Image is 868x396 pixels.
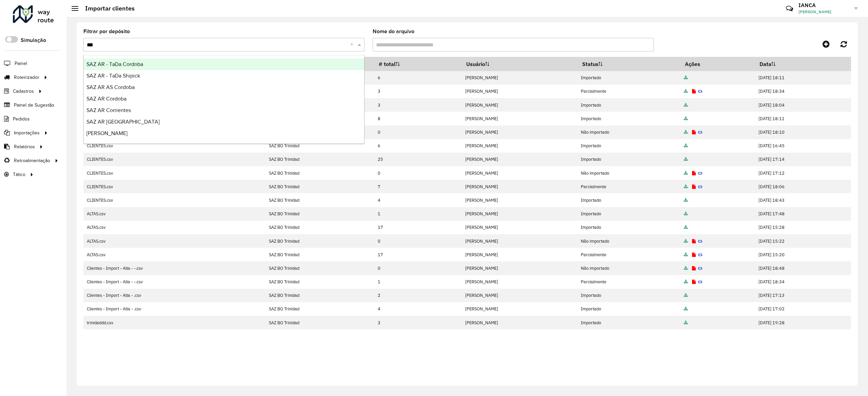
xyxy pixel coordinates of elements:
[462,85,577,98] td: [PERSON_NAME]
[83,193,265,207] td: CLIENTES.csv
[698,184,703,190] a: Reimportar
[577,316,680,329] td: Importado
[265,302,374,316] td: SAZ BO Trinidad
[374,98,461,112] td: 3
[13,88,34,95] span: Cadastros
[21,36,46,44] label: Simulação
[265,139,374,153] td: SAZ BO Trinidad
[83,55,364,144] ng-dropdown-panel: Options list
[83,139,265,153] td: CLIENTES.csv
[374,180,461,193] td: 7
[462,289,577,302] td: [PERSON_NAME]
[755,302,851,316] td: [DATE] 17:02
[265,166,374,180] td: SAZ BO Trinidad
[684,143,688,149] a: Arquivo completo
[462,71,577,85] td: [PERSON_NAME]
[684,279,688,285] a: Arquivo completo
[698,129,703,135] a: Reimportar
[755,180,851,193] td: [DATE] 18:06
[374,85,461,98] td: 3
[374,193,461,207] td: 4
[86,61,143,67] span: SAZ AR - TaDa Cordoba
[462,153,577,166] td: [PERSON_NAME]
[83,180,265,193] td: CLIENTES.csv
[577,261,680,275] td: Não importado
[684,197,688,203] a: Arquivo completo
[755,221,851,234] td: [DATE] 15:28
[755,193,851,207] td: [DATE] 18:43
[692,252,696,258] a: Exibir log de erros
[692,129,696,135] a: Exibir log de erros
[755,248,851,261] td: [DATE] 15:20
[374,261,461,275] td: 0
[265,193,374,207] td: SAZ BO Trinidad
[462,180,577,193] td: [PERSON_NAME]
[692,279,696,285] a: Exibir log de erros
[684,224,688,230] a: Arquivo completo
[462,275,577,289] td: [PERSON_NAME]
[577,98,680,112] td: Importado
[83,248,265,261] td: ALTAS.csv
[462,98,577,112] td: [PERSON_NAME]
[698,265,703,271] a: Reimportar
[755,85,851,98] td: [DATE] 18:34
[374,139,461,153] td: 6
[755,126,851,139] td: [DATE] 18:10
[374,248,461,261] td: 17
[374,71,461,85] td: 6
[83,166,265,180] td: CLIENTES.csv
[577,275,680,289] td: Parcialmente
[13,115,30,123] span: Pedidos
[698,170,703,176] a: Reimportar
[374,275,461,289] td: 1
[83,261,265,275] td: Clientes - Import - Alta - -.csv
[782,1,797,16] a: Contato Rápido
[86,96,126,102] span: SAZ AR Cordoba
[755,289,851,302] td: [DATE] 17:13
[265,248,374,261] td: SAZ BO Trinidad
[374,112,461,125] td: 8
[350,41,356,49] span: Clear all
[684,75,688,81] a: Arquivo completo
[86,73,140,79] span: SAZ AR - TaDa Shipick
[577,166,680,180] td: Não importado
[698,279,703,285] a: Reimportar
[265,316,374,329] td: SAZ BO Trinidad
[83,27,130,36] label: Filtrar por depósito
[86,119,160,125] span: SAZ AR [GEOGRAPHIC_DATA]
[755,316,851,329] td: [DATE] 19:28
[462,166,577,180] td: [PERSON_NAME]
[755,261,851,275] td: [DATE] 18:48
[374,234,461,248] td: 0
[265,261,374,275] td: SAZ BO Trinidad
[692,170,696,176] a: Exibir log de erros
[14,102,54,109] span: Painel de Sugestão
[684,265,688,271] a: Arquivo completo
[577,85,680,98] td: Parcialmente
[374,207,461,221] td: 1
[86,107,131,113] span: SAZ AR Corrientes
[755,112,851,125] td: [DATE] 18:11
[83,221,265,234] td: ALTAS.csv
[680,57,755,71] th: Ações
[755,139,851,153] td: [DATE] 16:45
[684,170,688,176] a: Arquivo completo
[577,193,680,207] td: Importado
[265,221,374,234] td: SAZ BO Trinidad
[755,234,851,248] td: [DATE] 15:22
[692,238,696,244] a: Exibir log de erros
[86,84,135,90] span: SAZ AR AS Cordoba
[798,9,849,15] span: [PERSON_NAME]
[462,126,577,139] td: [PERSON_NAME]
[755,166,851,180] td: [DATE] 17:12
[577,139,680,153] td: Importado
[684,116,688,122] a: Arquivo completo
[698,238,703,244] a: Reimportar
[684,238,688,244] a: Arquivo completo
[462,316,577,329] td: [PERSON_NAME]
[462,207,577,221] td: [PERSON_NAME]
[265,153,374,166] td: SAZ BO Trinidad
[462,193,577,207] td: [PERSON_NAME]
[755,71,851,85] td: [DATE] 18:11
[374,221,461,234] td: 17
